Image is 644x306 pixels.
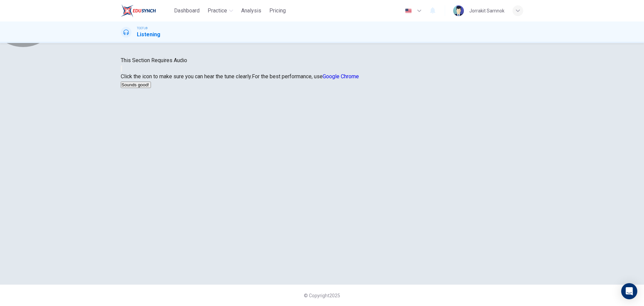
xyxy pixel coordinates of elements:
button: Practice [205,5,236,17]
a: EduSynch logo [121,4,171,17]
span: Analysis [241,7,261,15]
span: TOEFL® [137,26,148,31]
img: EduSynch logo [121,4,156,17]
span: Pricing [269,7,286,15]
span: © Copyright 2025 [304,293,340,298]
span: Dashboard [174,7,200,15]
span: Practice [208,7,227,15]
span: For the best performance, use [252,73,359,80]
img: Profile picture [453,5,464,16]
a: Google Chrome [323,73,359,80]
h1: Listening [137,31,160,39]
span: This Section Requires Audio [121,57,187,63]
button: Analysis [238,5,264,17]
span: Click the icon to make sure you can hear the tune clearly. [121,73,252,80]
button: Sounds good! [121,82,151,88]
div: Open Intercom Messenger [621,283,637,299]
button: Pricing [267,5,288,17]
button: Dashboard [171,5,202,17]
img: en [404,8,413,13]
div: Jorrakit Sarnnok [469,7,504,15]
